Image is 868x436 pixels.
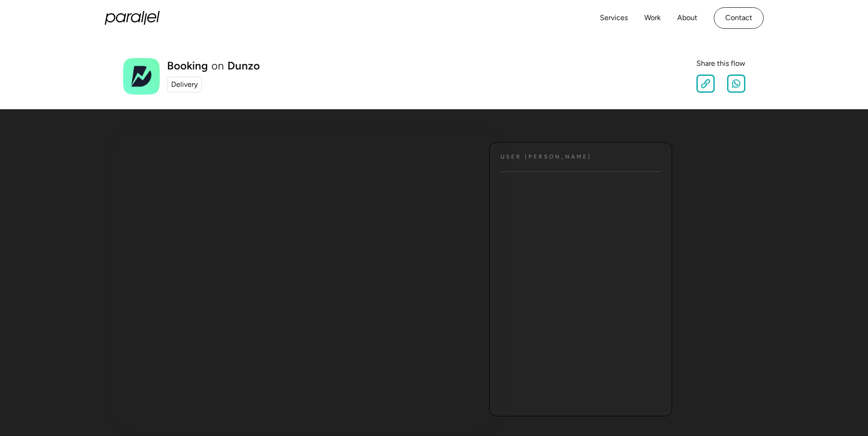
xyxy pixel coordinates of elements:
[167,77,202,92] a: Delivery
[644,11,661,25] a: Work
[696,58,745,69] div: Share this flow
[211,60,224,71] div: on
[714,7,764,29] a: Contact
[501,154,592,160] h4: User [PERSON_NAME]
[171,79,198,90] div: Delivery
[167,60,208,71] h1: Booking
[227,60,260,71] a: Dunzo
[105,11,160,25] a: home
[677,11,697,25] a: About
[600,11,628,25] a: Services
